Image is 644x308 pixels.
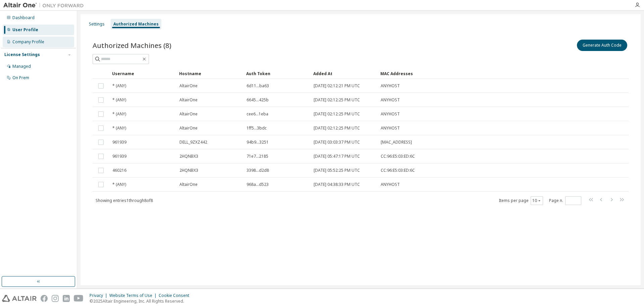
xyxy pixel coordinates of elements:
span: DELL_9ZXZ442 [179,140,207,145]
span: 2HQNBX3 [179,154,198,159]
span: AltairOne [179,182,198,187]
span: Showing entries 1 through 8 of 8 [96,198,153,203]
span: CC:96:E5:03:ED:6C [381,154,415,159]
img: instagram.svg [52,295,59,302]
div: Website Terms of Use [109,293,159,298]
img: youtube.svg [74,295,84,302]
span: 1ff5...3bdc [247,125,267,131]
p: © 2025 Altair Engineering, Inc. All Rights Reserved. [90,298,193,304]
img: linkedin.svg [63,295,70,302]
span: AltairOne [179,111,198,117]
img: altair_logo.svg [2,295,37,302]
span: [DATE] 04:38:33 PM UTC [314,182,360,187]
div: On Prem [12,75,29,81]
span: CC:96:E5:03:ED:6C [381,168,415,173]
span: [DATE] 03:03:37 PM UTC [314,140,360,145]
span: ANYHOST [381,182,400,187]
span: [DATE] 02:12:25 PM UTC [314,111,360,117]
span: [DATE] 02:12:25 PM UTC [314,97,360,103]
div: Hostname [179,68,241,79]
span: [DATE] 02:12:25 PM UTC [314,125,360,131]
span: AltairOne [179,125,198,131]
span: * (ANY) [112,111,126,117]
span: ANYHOST [381,83,400,89]
span: * (ANY) [112,83,126,89]
div: Company Profile [12,39,44,45]
div: Added At [313,68,375,79]
button: Generate Auth Code [577,40,627,51]
span: 94b9...3251 [247,140,269,145]
span: 961939 [112,140,126,145]
div: Cookie Consent [159,293,193,298]
div: License Settings [4,52,40,57]
span: ANYHOST [381,97,400,103]
span: 6645...425b [247,97,269,103]
div: User Profile [12,27,38,33]
button: 10 [532,198,541,203]
div: Auth Token [246,68,308,79]
img: facebook.svg [41,295,48,302]
img: Altair One [3,2,87,9]
span: ANYHOST [381,111,400,117]
span: Items per page [499,196,543,205]
span: [MAC_ADDRESS] [381,140,412,145]
span: 71e7...2185 [247,154,268,159]
span: AltairOne [179,83,198,89]
span: 2HQNBX3 [179,168,198,173]
span: 961939 [112,154,126,159]
div: Managed [12,64,31,69]
span: * (ANY) [112,182,126,187]
div: Privacy [90,293,109,298]
span: 968a...d523 [247,182,269,187]
span: AltairOne [179,97,198,103]
span: cee6...1eba [247,111,268,117]
span: 3398...d2d8 [247,168,269,173]
span: Page n. [549,196,581,205]
div: MAC Addresses [380,68,560,79]
div: Dashboard [12,15,35,20]
span: ANYHOST [381,125,400,131]
span: 6d11...ba63 [247,83,269,89]
div: Authorized Machines [113,21,159,27]
span: * (ANY) [112,125,126,131]
div: Username [112,68,174,79]
span: Authorized Machines (8) [93,41,171,50]
span: [DATE] 02:12:21 PM UTC [314,83,360,89]
span: * (ANY) [112,97,126,103]
span: [DATE] 05:52:25 PM UTC [314,168,360,173]
span: 460216 [112,168,126,173]
span: [DATE] 05:47:17 PM UTC [314,154,360,159]
div: Settings [89,21,105,27]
